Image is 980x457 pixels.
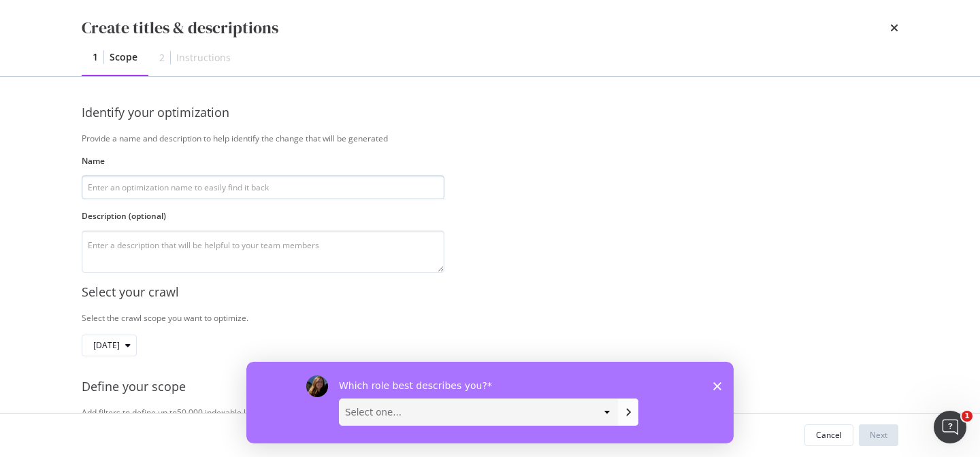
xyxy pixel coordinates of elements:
[82,335,137,356] button: [DATE]
[82,312,898,324] div: Select the crawl scope you want to optimize.
[82,407,898,418] div: Add filters to define up to 50,000 indexable URLs you want to optimize.
[82,210,444,222] label: Description (optional)
[159,51,165,65] div: 2
[870,429,887,441] div: Next
[176,51,231,65] div: Instructions
[110,50,137,64] div: Scope
[82,175,444,199] input: Enter an optimization name to easily find it back
[93,50,98,64] div: 1
[890,16,898,39] div: times
[816,429,842,441] div: Cancel
[934,411,966,443] iframe: Intercom live chat
[82,155,444,167] label: Name
[82,133,898,144] div: Provide a name and description to help identify the change that will be generated
[93,339,120,351] span: 2025 Sep. 1st
[82,104,444,122] div: Identify your optimization
[82,378,898,396] div: Define your scope
[804,424,853,446] button: Cancel
[859,424,898,446] button: Next
[962,411,973,422] span: 1
[246,362,734,443] iframe: Survey by Laura from Botify
[82,284,898,301] div: Select your crawl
